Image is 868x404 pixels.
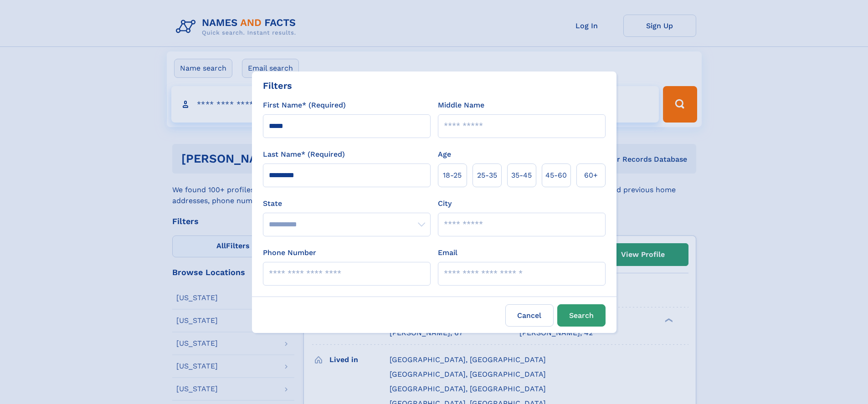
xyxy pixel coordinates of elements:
[438,247,457,258] label: Email
[263,198,431,209] label: State
[263,79,292,92] div: Filters
[263,149,345,160] label: Last Name* (Required)
[443,170,462,181] span: 18‑25
[438,149,451,160] label: Age
[511,170,532,181] span: 35‑45
[263,100,346,111] label: First Name* (Required)
[584,170,598,181] span: 60+
[545,170,567,181] span: 45‑60
[505,304,554,327] label: Cancel
[438,198,452,209] label: City
[557,304,606,327] button: Search
[477,170,497,181] span: 25‑35
[263,247,316,258] label: Phone Number
[438,100,484,111] label: Middle Name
